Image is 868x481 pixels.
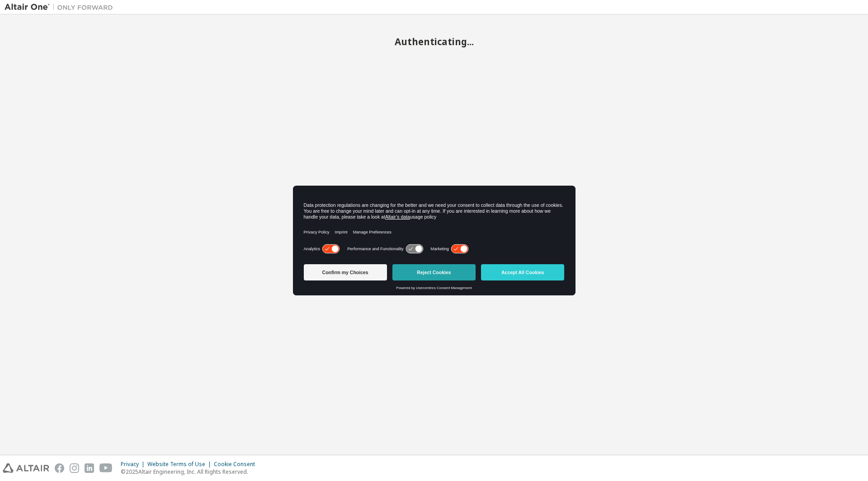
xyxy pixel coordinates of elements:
[70,463,79,473] img: instagram.svg
[147,461,214,468] div: Website Terms of Use
[99,463,113,473] img: youtube.svg
[121,461,147,468] div: Privacy
[85,463,94,473] img: linkedin.svg
[5,3,118,12] img: Altair One
[3,463,49,473] img: altair_logo.svg
[214,461,260,468] div: Cookie Consent
[5,36,863,47] h2: Authenticating...
[55,463,64,473] img: facebook.svg
[121,468,260,476] p: © 2025 Altair Engineering, Inc. All Rights Reserved.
